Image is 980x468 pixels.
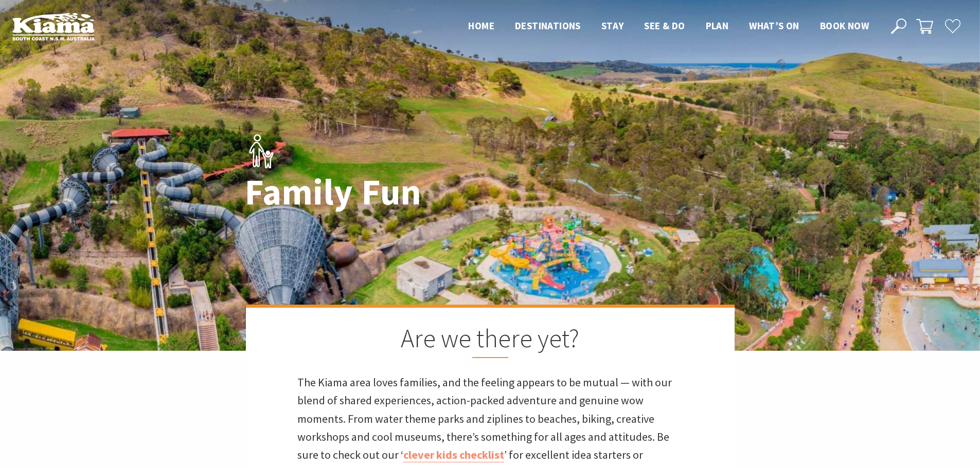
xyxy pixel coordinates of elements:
span: What’s On [749,20,799,32]
span: Home [468,20,494,32]
h1: Family Fun [245,172,536,212]
img: Kiama Logo [12,12,95,41]
span: Book now [820,20,869,32]
h2: Are we there yet? [297,323,683,358]
span: Stay [601,20,624,32]
a: clever kids checklist [403,447,504,462]
span: See & Do [644,20,685,32]
span: Destinations [515,20,581,32]
span: Plan [706,20,729,32]
nav: Main Menu [458,18,879,35]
